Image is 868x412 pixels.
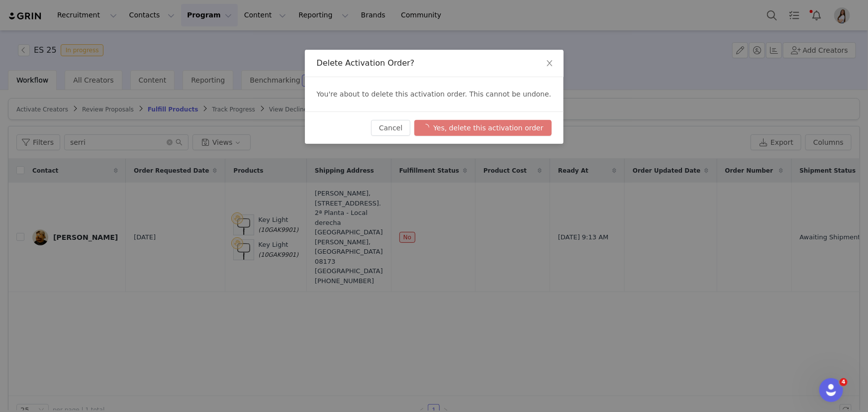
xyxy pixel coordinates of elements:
i: icon: close [546,59,554,67]
div: Delete Activation Order? [317,58,552,69]
span: 4 [840,378,848,386]
iframe: Intercom live chat [819,378,843,402]
button: Close [536,50,564,78]
div: You're about to delete this activation order. This cannot be undone. [305,77,564,111]
button: Cancel [371,120,410,136]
